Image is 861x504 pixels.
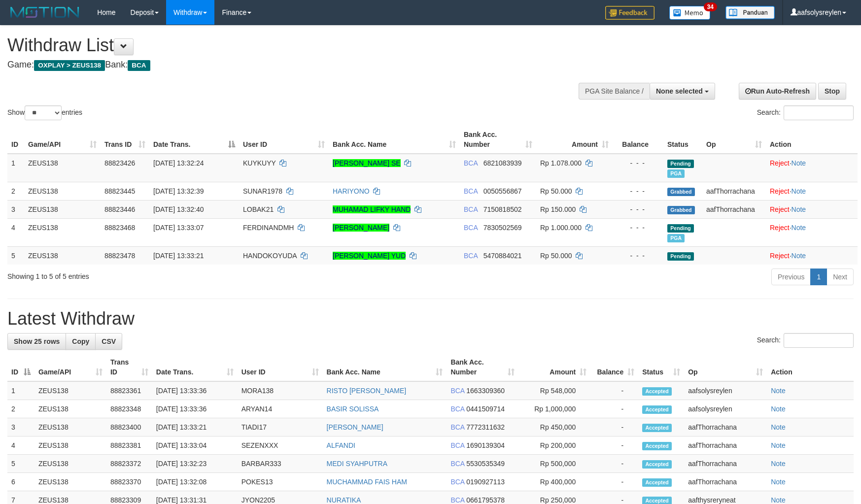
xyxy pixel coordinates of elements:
a: HARIYONO [333,187,370,195]
a: Note [792,205,806,213]
span: Accepted [642,387,672,396]
a: Note [771,387,786,395]
th: Status [663,126,702,154]
span: 88823426 [104,159,135,167]
a: Reject [770,187,790,195]
span: Copy 1663309360 to clipboard [466,387,505,395]
span: Rp 1.000.000 [540,224,582,232]
td: · [766,182,858,200]
span: BCA [464,205,478,213]
a: Note [771,405,786,413]
a: Note [792,159,806,167]
a: Note [771,441,786,449]
span: FERDINANDMH [243,224,294,232]
span: Pending [667,160,694,168]
th: Op: activate to sort column ascending [702,126,766,154]
a: Note [771,496,786,504]
h1: Withdraw List [7,35,564,55]
span: Copy 5470884021 to clipboard [483,252,522,260]
td: ZEUS138 [24,154,101,182]
td: 2 [7,400,34,418]
span: KUYKUYY [243,159,276,167]
span: Accepted [642,478,672,487]
td: ZEUS138 [24,182,101,200]
th: Game/API: activate to sort column ascending [24,126,101,154]
th: Amount: activate to sort column ascending [536,126,613,154]
td: - [590,473,638,491]
td: - [590,381,638,400]
span: CSV [102,337,116,345]
a: Copy [66,333,96,350]
a: Note [792,252,806,260]
td: [DATE] 13:33:36 [152,381,238,400]
td: Rp 548,000 [518,381,590,400]
td: · [766,200,858,218]
td: 3 [7,418,34,437]
td: - [590,455,638,473]
div: - - - [617,223,659,233]
span: Rp 50.000 [540,187,572,195]
a: MEDI SYAHPUTRA [327,460,387,468]
a: [PERSON_NAME] SE [333,159,401,167]
span: HANDOKOYUDA [243,252,297,260]
td: ZEUS138 [34,455,106,473]
td: 5 [7,246,24,265]
td: 1 [7,381,34,400]
label: Search: [757,333,854,348]
span: Accepted [642,424,672,432]
span: Copy 5530535349 to clipboard [466,460,505,468]
td: aafThorrachana [684,418,767,437]
td: ARYAN14 [238,400,323,418]
input: Search: [784,105,854,120]
span: 88823445 [104,187,135,195]
td: Rp 400,000 [518,473,590,491]
span: BCA [128,60,150,71]
td: 5 [7,455,34,473]
td: aafThorrachana [684,437,767,455]
a: Note [771,478,786,486]
a: Next [827,269,854,285]
td: TIADI17 [238,418,323,437]
img: MOTION_logo.png [7,5,82,20]
span: 34 [704,2,717,11]
select: Showentries [25,105,62,120]
span: [DATE] 13:32:40 [153,205,204,213]
td: ZEUS138 [34,400,106,418]
div: - - - [617,186,659,196]
span: Pending [667,252,694,261]
td: · [766,154,858,182]
th: Action [767,353,854,381]
td: aafsolysreylen [684,400,767,418]
span: BCA [450,405,464,413]
a: Reject [770,224,790,232]
td: Rp 450,000 [518,418,590,437]
td: 6 [7,473,34,491]
a: CSV [95,333,122,350]
span: BCA [464,224,478,232]
span: Accepted [642,442,672,450]
th: Game/API: activate to sort column ascending [34,353,106,381]
input: Search: [784,333,854,348]
h4: Game: Bank: [7,60,564,70]
span: Copy 7150818502 to clipboard [483,205,522,213]
span: Copy 7772311632 to clipboard [466,423,505,431]
td: ZEUS138 [34,418,106,437]
span: 88823468 [104,224,135,232]
a: ALFANDI [327,441,355,449]
img: Button%20Memo.svg [669,6,711,20]
span: BCA [450,441,464,449]
a: [PERSON_NAME] [327,423,383,431]
span: SUNAR1978 [243,187,282,195]
th: Status: activate to sort column ascending [638,353,684,381]
td: aafThorrachana [684,455,767,473]
td: ZEUS138 [24,200,101,218]
span: 88823478 [104,252,135,260]
th: Amount: activate to sort column ascending [518,353,590,381]
div: - - - [617,158,659,168]
span: None selected [656,87,703,95]
img: panduan.png [725,6,775,19]
button: None selected [650,83,715,100]
span: BCA [464,159,478,167]
img: Feedback.jpg [605,6,654,20]
a: Reject [770,205,790,213]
